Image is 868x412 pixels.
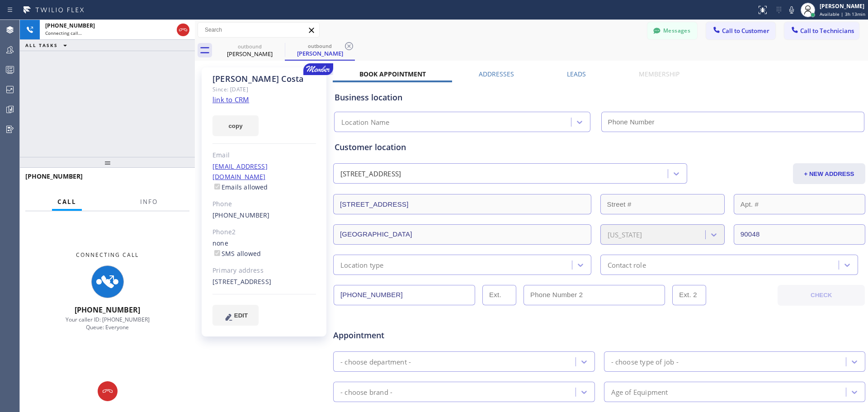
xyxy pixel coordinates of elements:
[340,260,384,270] div: Location type
[333,224,591,245] input: City
[212,115,259,136] button: copy
[567,70,586,78] label: Leads
[820,11,865,17] span: Available | 3h 13min
[608,260,646,270] div: Contact role
[340,356,411,367] div: - choose department -
[98,381,118,401] button: Hang up
[785,4,798,16] button: Mute
[212,305,259,326] button: EDIT
[52,193,82,211] button: Call
[212,162,268,181] a: [EMAIL_ADDRESS][DOMAIN_NAME]
[333,194,591,214] input: Address
[135,193,163,211] button: Info
[479,70,514,78] label: Addresses
[216,40,284,61] div: Michele Costa
[340,387,392,397] div: - choose brand -
[734,224,865,245] input: ZIP
[212,238,316,259] div: none
[335,141,864,153] div: Customer location
[778,285,865,306] button: CHECK
[216,43,284,50] div: outbound
[45,22,95,29] span: [PHONE_NUMBER]
[335,91,864,104] div: Business location
[722,27,769,35] span: Call to Customer
[647,22,697,39] button: Messages
[611,356,679,367] div: - choose type of job -
[359,70,426,78] label: Book Appointment
[212,84,316,95] div: Since: [DATE]
[800,27,854,35] span: Call to Technicians
[524,285,665,305] input: Phone Number 2
[793,163,865,184] button: + NEW ADDRESS
[333,329,509,341] span: Appointment
[75,305,140,315] span: [PHONE_NUMBER]
[45,30,82,36] span: Connecting call…
[212,74,316,84] div: [PERSON_NAME] Costa
[286,43,354,49] div: outbound
[212,211,270,219] a: [PHONE_NUMBER]
[212,150,316,161] div: Email
[198,23,319,37] input: Search
[784,22,859,39] button: Call to Technicians
[286,49,354,57] div: [PERSON_NAME]
[25,42,58,48] span: ALL TASKS
[214,250,220,256] input: SMS allowed
[212,95,249,104] a: link to CRM
[286,40,354,60] div: Michele Costa
[212,227,316,237] div: Phone2
[482,285,516,305] input: Ext.
[212,277,316,287] div: [STREET_ADDRESS]
[734,194,865,214] input: Apt. #
[334,285,475,305] input: Phone Number
[639,70,679,78] label: Membership
[212,249,261,258] label: SMS allowed
[76,251,139,259] span: Connecting Call
[20,40,76,51] button: ALL TASKS
[600,194,725,214] input: Street #
[214,184,220,189] input: Emails allowed
[212,183,268,191] label: Emails allowed
[66,316,150,331] span: Your caller ID: [PHONE_NUMBER] Queue: Everyone
[216,50,284,58] div: [PERSON_NAME]
[212,199,316,209] div: Phone
[820,2,865,10] div: [PERSON_NAME]
[234,312,248,319] span: EDIT
[611,387,668,397] div: Age of Equipment
[672,285,706,305] input: Ext. 2
[706,22,775,39] button: Call to Customer
[25,172,83,180] span: [PHONE_NUMBER]
[212,265,316,276] div: Primary address
[140,198,158,206] span: Info
[340,169,401,179] div: [STREET_ADDRESS]
[341,117,390,128] div: Location Name
[601,112,865,132] input: Phone Number
[57,198,76,206] span: Call
[177,24,189,36] button: Hang up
